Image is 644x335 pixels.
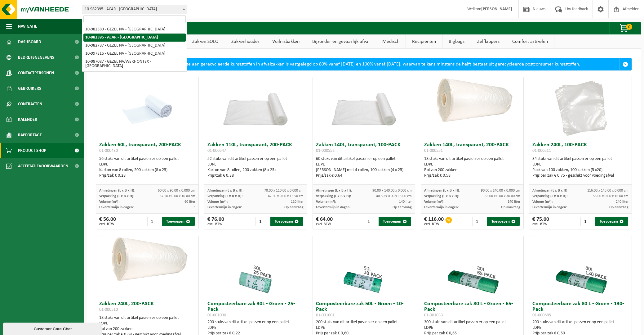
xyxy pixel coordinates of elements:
[316,189,352,192] span: Afmetingen (L x B x H):
[372,189,412,192] span: 90.00 x 140.00 x 0.000 cm
[316,194,351,198] span: Verpakking (L x B x H):
[626,24,632,30] span: 0
[532,194,567,198] span: Verpakking (L x B x H):
[207,167,304,173] div: Karton van 8 rollen, 200 zakken (8 x 25)
[99,301,195,314] h3: Zakken 240L, 200-PACK
[376,34,406,49] a: Medisch
[609,22,640,34] button: 0
[255,217,270,226] input: 1
[424,173,520,179] div: Prijs/zak € 0,58
[18,96,42,112] span: Contracten
[316,162,412,167] div: LDPE
[207,148,226,153] span: 01-000547
[99,173,195,179] div: Prijs/zak € 0,28
[609,206,628,209] span: Op aanvraag
[83,50,186,58] li: 10-997316 - GEZEL NV - [GEOGRAPHIC_DATA]
[99,307,118,312] span: 01-000510
[162,217,194,226] button: Toevoegen
[532,217,549,226] div: € 75,00
[501,206,520,209] span: Op aanvraag
[549,236,611,298] img: 01-000685
[481,189,520,192] span: 90.00 x 140.00 x 0.000 cm
[99,142,195,155] h3: Zakken 60L, transparant, 200-PACK
[481,7,512,11] strong: [PERSON_NAME]
[472,217,486,226] input: 1
[207,162,304,167] div: LDPE
[393,206,412,209] span: Op aanvraag
[379,217,411,226] button: Toevoegen
[158,189,195,192] span: 60.00 x 90.00 x 0.000 cm
[532,167,628,173] div: Pack van 100 zakken, 100 zakken (5 x20)
[421,77,523,128] img: 01-000551
[442,34,471,49] a: Bigbags
[99,321,195,326] div: LDPE
[424,313,443,318] span: 01-001033
[99,326,195,332] div: Rol van 200 zakken
[207,217,224,226] div: € 76,00
[316,217,333,226] div: € 64,00
[424,189,460,192] span: Afmetingen (L x B x H):
[532,189,568,192] span: Afmetingen (L x B x H):
[471,34,506,49] a: Zelfkippers
[207,301,304,318] h3: Composteerbare zak 30L - Groen - 25-Pack
[18,112,37,127] span: Kalender
[116,77,178,139] img: 01-000430
[99,222,116,226] span: excl. BTW
[485,194,520,198] span: 65.00 x 0.00 x 30.00 cm
[225,34,266,49] a: Zakkenhouder
[616,200,628,204] span: 240 liter
[306,34,376,49] a: Bijzonder en gevaarlijk afval
[424,222,444,226] span: excl. BTW
[424,156,520,179] div: 18 stuks van dit artikel passen er op een pallet
[508,200,520,204] span: 140 liter
[207,194,242,198] span: Verpakking (L x B x H):
[82,5,187,14] span: 10-982395 - ACAR - SINT-NIKLAAS
[18,19,37,34] span: Navigatie
[587,189,628,192] span: 116.00 x 145.00 x 0.000 cm
[593,194,628,198] span: 53.00 x 0.00 x 16.00 cm
[376,194,412,198] span: 40.50 x 0.00 x 15.00 cm
[364,217,378,226] input: 1
[424,206,459,209] span: Levertermijn in dagen:
[99,206,134,209] span: Levertermijn in dagen:
[108,58,619,70] div: Het minimaal gehalte aan gerecycleerde kunststoffen in afvalzakken is vastgelegd op 80% vanaf [DA...
[186,34,225,49] a: Zakken SOLO
[147,217,162,226] input: 1
[595,217,628,226] button: Toevoegen
[532,222,549,226] span: excl. BTW
[266,34,306,49] a: Vuilnisbakken
[284,206,304,209] span: Op aanvraag
[18,65,54,81] span: Contactpersonen
[99,194,134,198] span: Verpakking (L x B x H):
[333,236,395,298] img: 01-001001
[207,222,224,226] span: excl. BTW
[532,162,628,167] div: LDPE
[532,325,628,331] div: LDPE
[532,200,553,204] span: Volume (m³):
[506,34,554,49] a: Comfort artikelen
[316,142,412,155] h3: Zakken 140L, transparant, 100-PACK
[83,25,186,34] li: 10-982389 - GEZEL NV - [GEOGRAPHIC_DATA]
[424,217,444,226] div: € 116,00
[83,58,186,70] li: 10-987087 - GEZEL NV/WERF ONTEX - [GEOGRAPHIC_DATA]
[82,5,187,14] span: 10-982395 - ACAR - SINT-NIKLAAS
[532,148,551,153] span: 01-000511
[316,301,412,318] h3: Composteerbare zak 50L - Groen - 10-Pack
[424,167,520,173] div: Rol van 200 zakken
[18,50,54,65] span: Bedrijfsgegevens
[424,148,443,153] span: 01-000551
[18,127,42,143] span: Rapportage
[224,236,286,298] img: 01-001000
[532,142,628,155] h3: Zakken 240L, 100-PACK
[549,77,611,139] img: 01-000511
[160,194,195,198] span: 37.50 x 0.00 x 16.00 cm
[424,162,520,167] div: LDPE
[99,189,135,192] span: Afmetingen (L x B x H):
[441,236,503,298] img: 01-001033
[399,200,412,204] span: 140 liter
[316,173,412,179] div: Prijs/zak € 0,64
[96,236,198,287] img: 01-000510
[316,325,412,331] div: LDPE
[532,156,628,179] div: 34 stuks van dit artikel passen er op een pallet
